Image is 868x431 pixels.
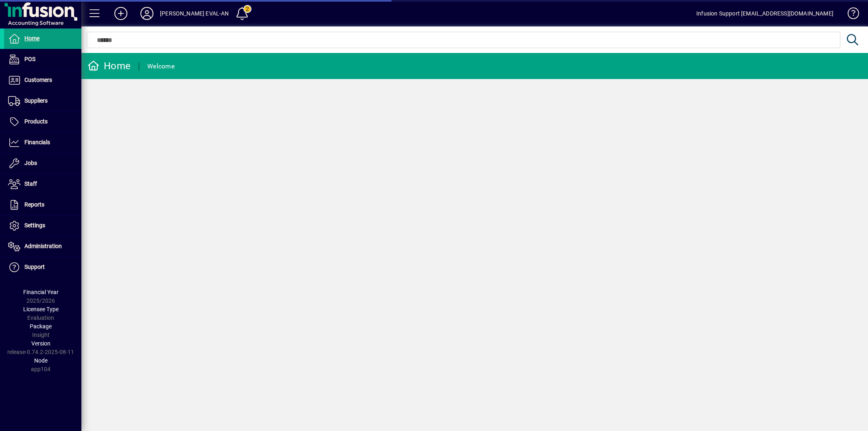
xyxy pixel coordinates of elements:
[4,91,81,111] a: Suppliers
[147,60,175,73] div: Welcome
[24,222,45,229] span: Settings
[30,323,52,330] span: Package
[23,289,59,295] span: Financial Year
[4,236,81,257] a: Administration
[842,2,858,28] a: Knowledge Base
[24,201,44,208] span: Reports
[24,56,35,62] span: POS
[4,195,81,215] a: Reports
[24,139,50,145] span: Financials
[696,7,833,20] div: Infusion Support [EMAIL_ADDRESS][DOMAIN_NAME]
[4,215,81,236] a: Settings
[4,49,81,70] a: POS
[4,153,81,174] a: Jobs
[4,112,81,132] a: Products
[4,132,81,153] a: Financials
[4,174,81,194] a: Staff
[24,264,45,270] span: Support
[24,118,48,125] span: Products
[134,6,160,21] button: Profile
[87,59,131,73] div: Home
[24,160,37,166] span: Jobs
[24,97,48,104] span: Suppliers
[24,180,37,187] span: Staff
[34,357,48,364] span: Node
[24,77,52,83] span: Customers
[24,243,62,249] span: Administration
[4,70,81,90] a: Customers
[160,7,229,20] div: [PERSON_NAME] EVAL-AN
[108,6,134,21] button: Add
[23,306,59,312] span: Licensee Type
[4,257,81,277] a: Support
[24,35,39,42] span: Home
[31,340,50,347] span: Version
